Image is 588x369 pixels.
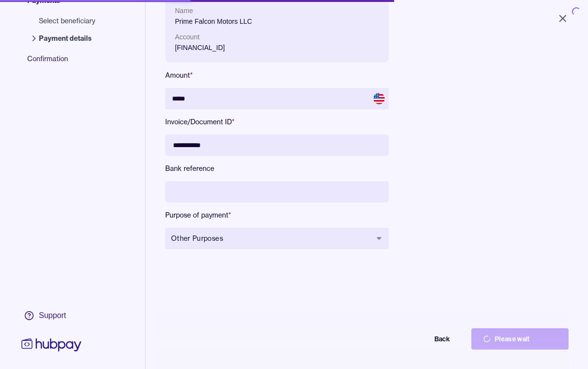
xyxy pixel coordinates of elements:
button: Close [545,8,580,29]
p: Prime Falcon Motors LLC [175,16,379,27]
p: [FINANCIAL_ID] [175,42,379,53]
span: Confirmation [27,54,105,71]
label: Invoice/Document ID [165,117,389,127]
label: Purpose of payment [165,210,389,220]
p: Name [175,5,379,16]
a: Support [19,305,84,326]
label: Bank reference [165,164,389,173]
span: Payment details [39,34,95,43]
label: Amount [165,70,389,80]
button: Back [364,328,462,350]
p: Account [175,32,379,42]
span: Other Purposes [171,234,371,243]
div: Support [39,310,66,321]
span: Select beneficiary [39,16,95,26]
